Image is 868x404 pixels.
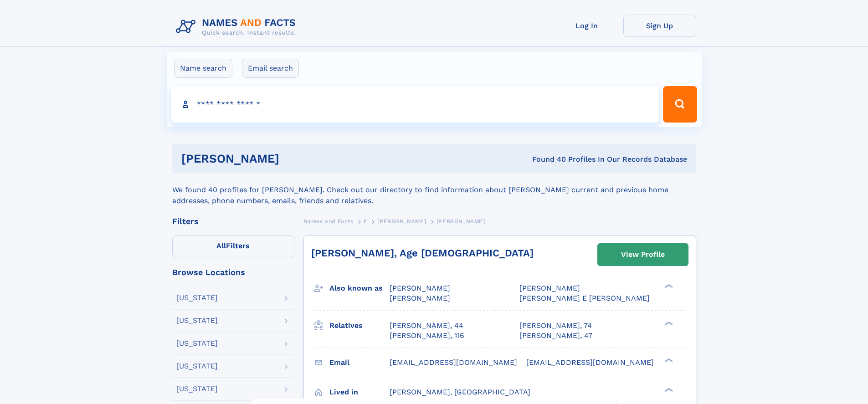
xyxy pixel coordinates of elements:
div: View Profile [621,244,665,265]
div: [US_STATE] [176,340,218,347]
div: Browse Locations [172,268,294,276]
div: [US_STATE] [176,294,218,302]
h3: Email [329,355,390,370]
span: [EMAIL_ADDRESS][DOMAIN_NAME] [526,358,654,367]
label: Filters [172,235,294,257]
a: [PERSON_NAME] [377,215,426,227]
span: [PERSON_NAME] [519,284,580,292]
div: ❯ [663,357,673,363]
label: Email search [242,59,299,78]
a: Log In [550,15,623,37]
span: All [216,241,226,250]
div: We found 40 profiles for [PERSON_NAME]. Check out our directory to find information about [PERSON... [172,174,696,206]
div: Found 40 Profiles In Our Records Database [406,154,687,164]
h3: Also known as [329,281,390,296]
span: [PERSON_NAME] [437,218,485,225]
a: [PERSON_NAME], 116 [390,331,464,341]
a: [PERSON_NAME], 74 [519,321,592,331]
span: [PERSON_NAME] [390,284,450,292]
div: [US_STATE] [176,317,218,324]
a: View Profile [598,244,688,266]
h3: Lived in [329,384,390,400]
div: [US_STATE] [176,385,218,393]
h3: Relatives [329,318,390,333]
span: [PERSON_NAME] E [PERSON_NAME] [519,294,650,302]
a: Names and Facts [303,215,354,227]
div: [US_STATE] [176,363,218,370]
button: Search Button [663,86,697,123]
div: ❯ [663,387,673,393]
span: [PERSON_NAME] [377,218,426,225]
a: F [364,215,367,227]
span: F [364,218,367,225]
span: [EMAIL_ADDRESS][DOMAIN_NAME] [390,358,517,367]
a: [PERSON_NAME], Age [DEMOGRAPHIC_DATA] [311,247,534,259]
div: ❯ [663,320,673,326]
img: Logo Names and Facts [172,15,303,39]
input: search input [171,86,659,123]
h1: [PERSON_NAME] [181,153,406,164]
span: [PERSON_NAME], [GEOGRAPHIC_DATA] [390,388,530,396]
span: [PERSON_NAME] [390,294,450,302]
a: [PERSON_NAME], 47 [519,331,592,341]
div: ❯ [663,283,673,289]
label: Name search [174,59,232,78]
a: Sign Up [623,15,696,37]
div: Filters [172,217,294,225]
a: [PERSON_NAME], 44 [390,321,463,331]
